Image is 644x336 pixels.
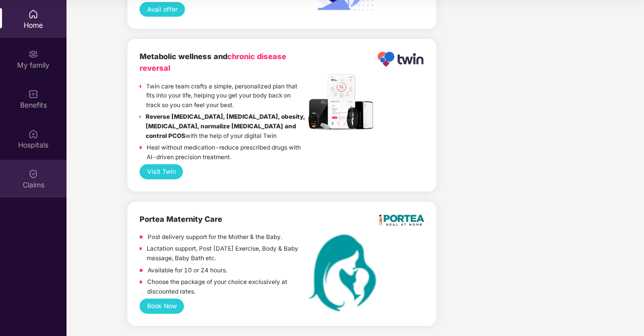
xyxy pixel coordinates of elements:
[28,128,38,138] img: svg+xml;base64,PHN2ZyBpZD0iSG9zcGl0YWxzIiB4bWxucz0iaHR0cDovL3d3dy53My5vcmcvMjAwMC9zdmciIHdpZHRoPS...
[140,299,184,313] button: Book Now
[147,244,306,263] p: Lactation support, Post [DATE] Exercise, Body & Baby massage, Baby Bath etc.
[28,168,38,178] img: svg+xml;base64,PHN2ZyBpZD0iQ2xhaW0iIHhtbG5zPSJodHRwOi8vd3d3LnczLm9yZy8yMDAwL3N2ZyIgd2lkdGg9IjIwIi...
[28,9,38,19] img: svg+xml;base64,PHN2ZyBpZD0iSG9tZSIgeG1sbnM9Imh0dHA6Ly93d3cudzMub3JnLzIwMDAvc3ZnIiB3aWR0aD0iMjAiIG...
[140,2,185,17] button: Avail offer
[306,234,376,312] img: MaternityCare.png
[377,51,424,68] img: Logo.png
[377,214,424,226] img: logo.png
[140,215,222,224] b: Portea Maternity Care
[140,52,286,73] b: Metabolic wellness and
[28,88,38,99] img: svg+xml;base64,PHN2ZyBpZD0iQmVuZWZpdHMiIHhtbG5zPSJodHRwOi8vd3d3LnczLm9yZy8yMDAwL3N2ZyIgd2lkdGg9Ij...
[28,49,38,59] img: svg+xml;base64,PHN2ZyB3aWR0aD0iMjAiIGhlaWdodD0iMjAiIHZpZXdCb3g9IjAgMCAyMCAyMCIgZmlsbD0ibm9uZSIgeG...
[148,266,227,275] p: Available for 10 or 24 hours.
[146,113,305,139] strong: Reverse [MEDICAL_DATA], [MEDICAL_DATA], obesity, [MEDICAL_DATA], normalize [MEDICAL_DATA] and con...
[146,82,306,110] p: Twin care team crafts a simple, personalized plan that fits into your life, helping you get your ...
[147,143,306,162] p: Heal without medication-reduce prescribed drugs with AI-driven precision treatment.
[140,164,183,179] button: Visit Twin
[306,71,376,133] img: Header.jpg
[146,112,306,140] p: with the help of your digital Twin
[148,232,282,242] p: Post delivery support for the Mother & the Baby.
[147,277,306,296] p: Choose the package of your choice exclusively at discounted rates.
